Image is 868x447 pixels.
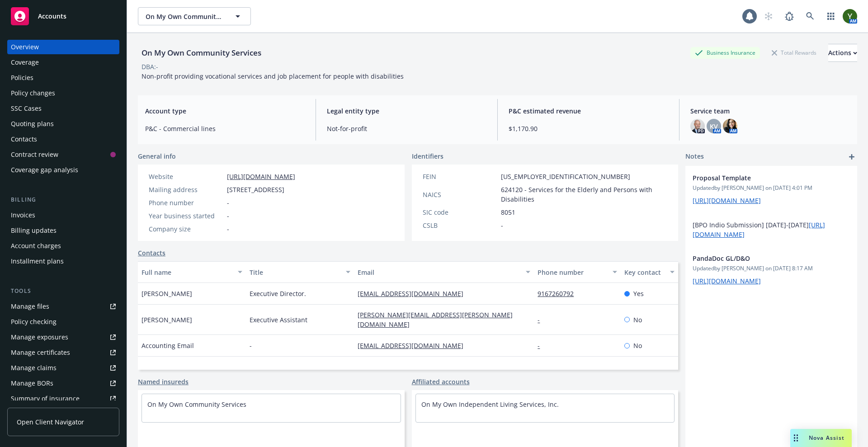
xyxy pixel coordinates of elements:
[822,7,840,25] a: Switch app
[11,299,49,314] div: Manage files
[138,261,246,283] button: Full name
[11,132,37,146] div: Contacts
[693,184,850,192] span: Updated by [PERSON_NAME] on [DATE] 4:01 PM
[227,211,229,221] span: -
[7,391,119,406] a: Summary of insurance
[501,221,503,230] span: -
[624,268,665,277] div: Key contact
[538,315,547,324] a: -
[11,117,54,131] div: Quoting plans
[227,172,295,181] a: [URL][DOMAIN_NAME]
[11,208,35,222] div: Invoices
[7,361,119,375] a: Manage claims
[11,345,70,360] div: Manage certificates
[138,47,265,59] div: On My Own Community Services
[142,62,158,71] div: DBA: -
[145,124,305,133] span: P&C - Commercial lines
[149,211,223,221] div: Year business started
[7,330,119,344] a: Manage exposures
[7,55,119,70] a: Coverage
[227,224,229,234] span: -
[142,72,404,80] span: Non-profit providing vocational services and job placement for people with disabilities
[693,264,850,273] span: Updated by [PERSON_NAME] on [DATE] 8:17 AM
[11,40,39,54] div: Overview
[11,239,61,253] div: Account charges
[250,268,340,277] div: Title
[538,341,547,350] a: -
[633,315,642,325] span: No
[7,71,119,85] a: Policies
[780,7,798,25] a: Report a Bug
[149,224,223,234] div: Company size
[7,195,119,204] div: Billing
[7,147,119,162] a: Contract review
[412,151,443,161] span: Identifiers
[358,341,471,350] a: [EMAIL_ADDRESS][DOMAIN_NAME]
[790,429,802,447] div: Drag to move
[138,7,251,25] button: On My Own Community Services
[149,198,223,207] div: Phone number
[423,221,497,230] div: CSLB
[11,55,39,70] div: Coverage
[690,106,850,116] span: Service team
[790,429,852,447] button: Nova Assist
[759,7,778,25] a: Start snowing
[7,376,119,391] a: Manage BORs
[801,7,819,25] a: Search
[690,119,705,133] img: photo
[327,124,486,133] span: Not-for-profit
[142,268,232,277] div: Full name
[358,289,471,298] a: [EMAIL_ADDRESS][DOMAIN_NAME]
[7,287,119,296] div: Tools
[501,185,668,204] span: 624120 - Services for the Elderly and Persons with Disabilities
[250,341,252,350] span: -
[11,315,57,329] div: Policy checking
[693,173,826,183] span: Proposal Template
[11,254,64,268] div: Installment plans
[7,4,119,29] a: Accounts
[138,377,189,386] a: Named insureds
[633,341,642,350] span: No
[138,151,176,161] span: General info
[149,172,223,181] div: Website
[685,166,857,246] div: Proposal TemplateUpdatedby [PERSON_NAME] on [DATE] 4:01 PM[URL][DOMAIN_NAME] [BPO Indio Submissio...
[693,220,850,239] p: [BPO Indio Submission] [DATE]-[DATE]
[358,311,513,329] a: [PERSON_NAME][EMAIL_ADDRESS][PERSON_NAME][DOMAIN_NAME]
[710,122,718,131] span: KV
[538,268,607,277] div: Phone number
[501,207,515,217] span: 8051
[534,261,620,283] button: Phone number
[11,391,80,406] div: Summary of insurance
[149,185,223,194] div: Mailing address
[145,106,305,116] span: Account type
[767,47,821,58] div: Total Rewards
[250,289,306,298] span: Executive Director.
[11,163,78,177] div: Coverage gap analysis
[142,341,194,350] span: Accounting Email
[423,172,497,181] div: FEIN
[358,268,520,277] div: Email
[7,315,119,329] a: Policy checking
[11,71,33,85] div: Policies
[7,223,119,238] a: Billing updates
[147,400,246,409] a: On My Own Community Services
[693,196,761,205] a: [URL][DOMAIN_NAME]
[509,106,668,116] span: P&C estimated revenue
[423,207,497,217] div: SIC code
[250,315,307,325] span: Executive Assistant
[421,400,559,409] a: On My Own Independent Living Services, Inc.
[538,289,581,298] a: 9167260792
[138,248,165,258] a: Contacts
[7,208,119,222] a: Invoices
[7,86,119,100] a: Policy changes
[11,101,42,116] div: SSC Cases
[690,47,760,58] div: Business Insurance
[246,261,354,283] button: Title
[11,330,68,344] div: Manage exposures
[7,101,119,116] a: SSC Cases
[11,86,55,100] div: Policy changes
[11,361,57,375] div: Manage claims
[501,172,630,181] span: [US_EMPLOYER_IDENTIFICATION_NUMBER]
[11,223,57,238] div: Billing updates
